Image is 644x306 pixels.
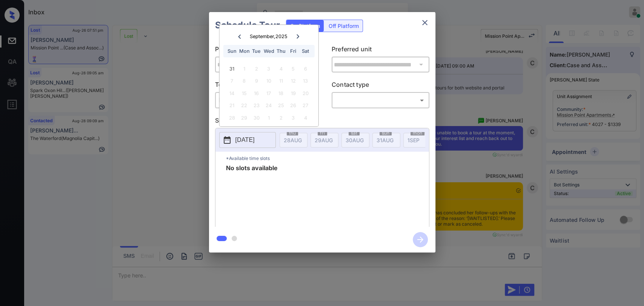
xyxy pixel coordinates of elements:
div: Choose Wednesday, September 24th, 2025 [264,100,274,111]
button: [DATE] [219,132,276,148]
div: Choose Tuesday, September 16th, 2025 [251,88,261,98]
div: Choose Wednesday, September 17th, 2025 [264,88,274,98]
div: Choose Thursday, September 4th, 2025 [276,64,286,74]
button: btn-next [408,230,432,249]
div: Off Platform [325,20,363,32]
p: *Available time slots [226,152,429,165]
div: Choose Wednesday, September 3rd, 2025 [264,64,274,74]
div: Choose Sunday, September 14th, 2025 [227,88,237,98]
div: Choose Saturday, September 6th, 2025 [300,64,310,74]
div: Choose Friday, September 5th, 2025 [288,64,298,74]
p: Preferred unit [332,45,429,57]
div: Choose Friday, September 26th, 2025 [288,100,298,111]
p: Contact type [332,80,429,92]
div: Fri [288,46,298,56]
div: Choose Saturday, October 4th, 2025 [300,113,310,123]
div: Choose Monday, September 22nd, 2025 [239,100,249,111]
div: Mon [239,46,249,56]
div: Choose Tuesday, September 2nd, 2025 [251,64,261,74]
div: Choose Thursday, September 25th, 2025 [276,100,286,111]
button: close [417,15,432,30]
div: Choose Thursday, September 11th, 2025 [276,76,286,86]
div: Choose Thursday, October 2nd, 2025 [276,113,286,123]
div: Tue [251,46,261,56]
div: Choose Friday, October 3rd, 2025 [288,113,298,123]
div: Choose Sunday, September 21st, 2025 [227,100,237,111]
div: Choose Sunday, September 28th, 2025 [227,113,237,123]
div: Choose Saturday, September 20th, 2025 [300,88,310,98]
div: Choose Wednesday, September 10th, 2025 [264,76,274,86]
div: Wed [264,46,274,56]
div: Thu [276,46,286,56]
div: month 2025-09 [222,63,316,124]
div: Sat [300,46,310,56]
div: Choose Tuesday, September 30th, 2025 [251,113,261,123]
span: No slots available [226,165,278,225]
div: Choose Saturday, September 27th, 2025 [300,100,310,111]
div: Choose Monday, September 29th, 2025 [239,113,249,123]
div: Choose Sunday, September 7th, 2025 [227,76,237,86]
p: Tour type [215,80,313,92]
div: On Platform [286,20,324,32]
div: Choose Tuesday, September 9th, 2025 [251,76,261,86]
div: Choose Monday, September 1st, 2025 [239,64,249,74]
div: In Person [217,94,311,106]
div: Choose Friday, September 12th, 2025 [288,76,298,86]
div: Choose Tuesday, September 23rd, 2025 [251,100,261,111]
div: September , 2025 [250,34,287,39]
div: Choose Wednesday, October 1st, 2025 [264,113,274,123]
div: Choose Friday, September 19th, 2025 [288,88,298,98]
div: Choose Thursday, September 18th, 2025 [276,88,286,98]
p: Preferred community [215,45,313,57]
p: [DATE] [235,135,255,145]
div: Choose Sunday, August 31st, 2025 [227,64,237,74]
div: Choose Monday, September 8th, 2025 [239,76,249,86]
div: Choose Monday, September 15th, 2025 [239,88,249,98]
div: Sun [227,46,237,56]
p: Select slot [215,116,429,128]
div: Choose Saturday, September 13th, 2025 [300,76,310,86]
h2: Schedule Tour [209,12,286,38]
